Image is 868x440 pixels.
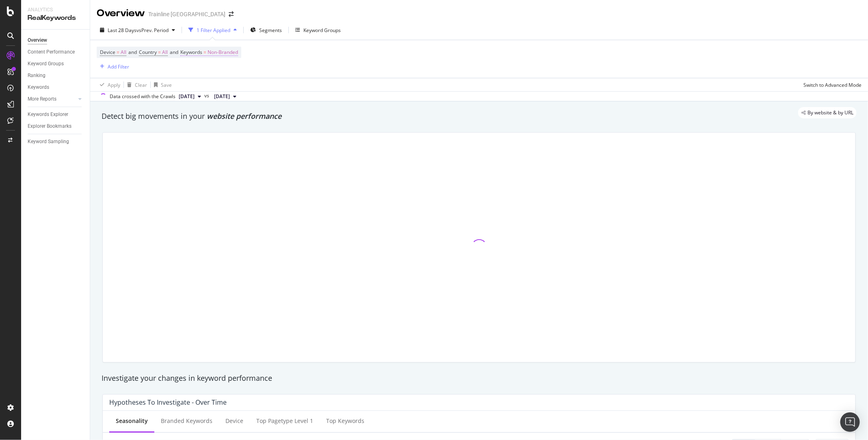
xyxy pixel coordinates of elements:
button: [DATE] [211,92,240,101]
span: Device [100,49,115,56]
button: Apply [97,78,120,91]
div: Switch to Advanced Mode [803,82,862,88]
span: By website & by URL [807,110,853,115]
button: Add Filter [97,62,129,71]
div: Trainline [GEOGRAPHIC_DATA] [148,10,225,18]
div: Seasonality [116,417,148,425]
button: Segments [247,24,285,36]
div: Apply [108,82,120,88]
span: and [170,49,178,56]
span: Non-Branded [208,47,238,58]
a: Keyword Sampling [28,137,84,146]
div: Top Keywords [326,417,364,425]
div: Add Filter [108,63,129,70]
span: Keywords [180,49,202,56]
span: = [117,49,119,56]
a: Keyword Groups [28,60,84,68]
a: Keywords Explorer [28,110,84,119]
div: Clear [135,82,147,88]
div: Open Intercom Messenger [840,412,860,432]
a: Explorer Bookmarks [28,122,84,131]
div: Overview [97,6,145,20]
span: Country [139,49,157,56]
span: Segments [259,27,282,34]
div: 1 Filter Applied [197,27,230,34]
button: Last 28 DaysvsPrev. Period [97,24,178,36]
span: = [158,49,161,56]
a: More Reports [28,95,76,103]
a: Ranking [28,71,84,80]
button: 1 Filter Applied [185,24,240,36]
span: 2025 Aug. 27th [214,93,230,100]
div: Save [161,82,172,88]
div: Keyword Groups [28,60,64,68]
button: Clear [124,78,147,91]
div: Keyword Groups [303,27,341,34]
span: vs [204,92,211,99]
span: and [128,49,137,56]
span: = [203,49,206,56]
span: All [121,47,126,58]
button: Save [151,78,172,91]
span: All [162,47,168,58]
button: Keyword Groups [292,24,344,36]
div: Analytics [28,6,83,13]
div: More Reports [28,95,56,103]
div: Keywords [28,83,49,92]
span: Last 28 Days [108,27,136,34]
span: 2025 Sep. 24th [179,93,195,100]
button: Switch to Advanced Mode [800,78,862,91]
div: Explorer Bookmarks [28,122,71,131]
div: Content Performance [28,48,75,56]
div: Device [225,417,243,425]
div: Keywords Explorer [28,110,68,119]
div: Hypotheses to Investigate - Over Time [109,398,227,406]
div: Data crossed with the Crawls [110,93,175,100]
a: Keywords [28,83,84,92]
div: RealKeywords [28,13,83,23]
div: Investigate your changes in keyword performance [102,373,857,384]
span: vs Prev. Period [136,27,169,34]
div: legacy label [798,107,857,118]
a: Overview [28,36,84,45]
div: Top pagetype Level 1 [256,417,313,425]
div: arrow-right-arrow-left [229,11,234,17]
div: Ranking [28,71,45,80]
a: Content Performance [28,48,84,56]
div: Keyword Sampling [28,137,69,146]
div: Overview [28,36,47,45]
button: [DATE] [175,92,204,101]
div: Branded Keywords [161,417,212,425]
